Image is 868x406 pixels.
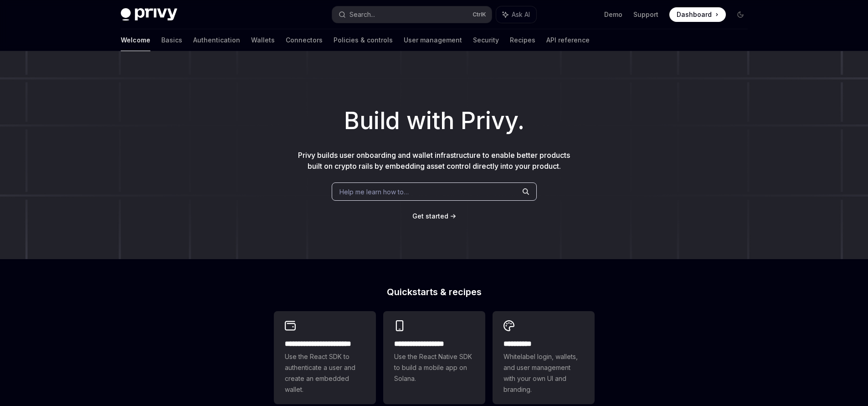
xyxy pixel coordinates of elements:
a: User management [404,29,462,51]
h2: Quickstarts & recipes [274,287,595,297]
button: Ask AI [496,6,536,23]
a: Wallets [251,29,275,51]
span: Privy builds user onboarding and wallet infrastructure to enable better products built on crypto ... [298,151,570,171]
a: Dashboard [669,7,726,22]
span: Help me learn how to… [339,187,409,197]
span: Use the React SDK to authenticate a user and create an embedded wallet. [285,351,365,395]
a: Welcome [121,29,150,51]
a: Support [633,10,658,19]
a: **** *****Whitelabel login, wallets, and user management with your own UI and branding. [493,311,595,404]
a: Security [473,29,499,51]
a: Demo [604,10,622,19]
a: Basics [161,29,182,51]
h1: Build with Privy. [15,103,853,139]
a: Recipes [510,29,535,51]
span: Whitelabel login, wallets, and user management with your own UI and branding. [503,351,584,395]
button: Search...CtrlK [332,6,492,23]
a: Policies & controls [334,29,393,51]
button: Toggle dark mode [733,7,748,22]
img: dark logo [121,8,177,21]
span: Ctrl K [473,11,486,18]
a: Connectors [286,29,323,51]
span: Use the React Native SDK to build a mobile app on Solana. [394,351,474,384]
a: Authentication [193,29,240,51]
span: Ask AI [512,10,530,19]
div: Search... [349,9,375,20]
span: Dashboard [677,10,712,19]
a: **** **** **** ***Use the React Native SDK to build a mobile app on Solana. [383,311,485,404]
span: Get started [412,212,448,220]
a: Get started [412,212,448,221]
a: API reference [546,29,590,51]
